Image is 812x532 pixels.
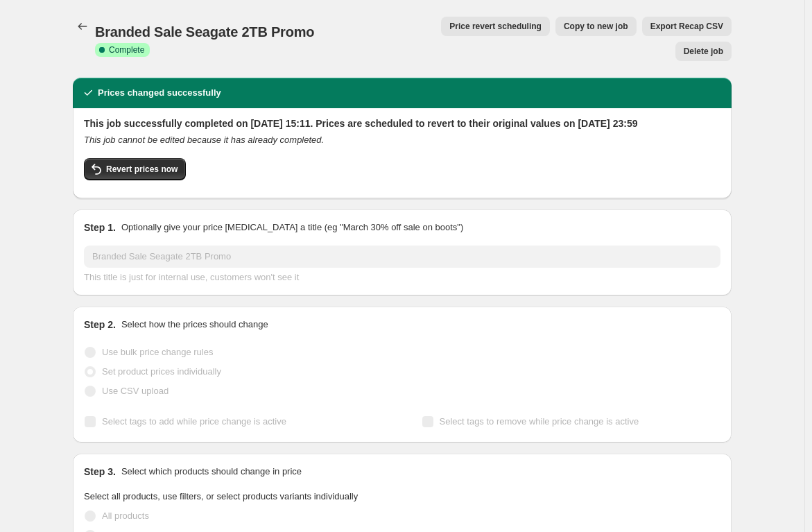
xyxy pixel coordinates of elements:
span: Select tags to remove while price change is active [440,416,639,427]
button: Price change jobs [73,17,92,36]
h2: Step 2. [84,318,116,332]
h2: Step 1. [84,221,116,234]
span: Export Recap CSV [650,21,723,32]
span: Branded Sale Seagate 2TB Promo [95,24,314,40]
p: Select which products should change in price [121,465,302,479]
button: Export Recap CSV [642,17,732,36]
span: Set product prices individually [102,366,221,377]
span: Select all products, use filters, or select products variants individually [84,491,358,501]
span: Use bulk price change rules [102,347,213,357]
span: Use CSV upload [102,386,169,396]
input: 30% off holiday sale [84,246,720,268]
i: This job cannot be edited because it has already completed. [84,135,324,145]
h2: Prices changed successfully [98,86,221,100]
button: Revert prices now [84,158,186,180]
span: Complete [109,44,144,55]
span: Price revert scheduling [449,21,542,32]
span: Select tags to add while price change is active [102,416,286,427]
span: Revert prices now [106,164,178,175]
span: Copy to new job [564,21,628,32]
button: Copy to new job [555,17,637,36]
p: Select how the prices should change [121,318,268,332]
button: Delete job [675,42,732,61]
h2: Step 3. [84,465,116,479]
h2: This job successfully completed on [DATE] 15:11. Prices are scheduled to revert to their original... [84,117,720,130]
span: Delete job [684,46,723,57]
p: Optionally give your price [MEDICAL_DATA] a title (eg "March 30% off sale on boots") [121,221,463,234]
span: This title is just for internal use, customers won't see it [84,272,299,282]
span: All products [102,510,149,521]
button: Price revert scheduling [441,17,550,36]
